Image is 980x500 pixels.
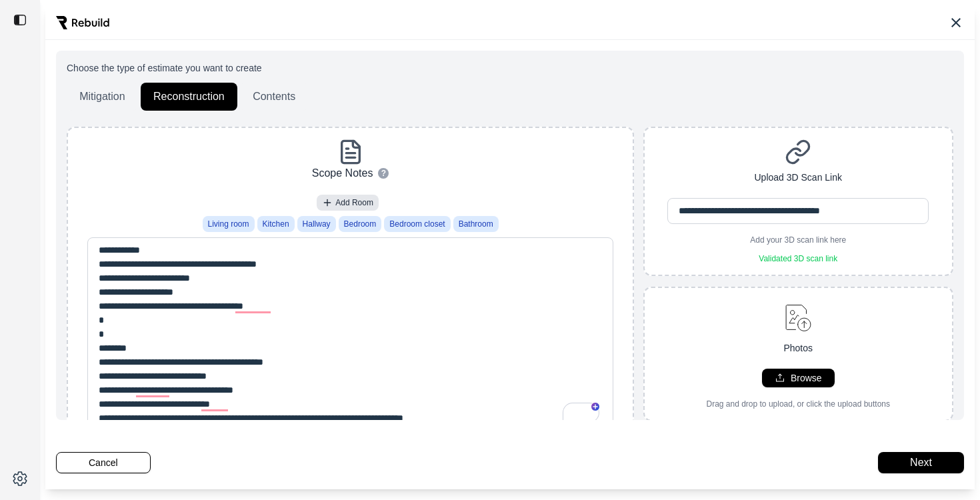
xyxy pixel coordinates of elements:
button: Bedroom closet [384,216,450,232]
img: toggle sidebar [13,13,27,27]
p: Drag and drop to upload, or click the upload buttons [706,399,890,409]
button: Next [878,452,964,473]
button: Kitchen [257,216,295,232]
button: Bedroom [339,216,382,232]
span: Hallway [303,219,331,229]
p: Scope Notes [312,165,373,181]
span: Bedroom [344,219,377,229]
span: Bathroom [459,219,493,229]
p: Browse [791,371,822,385]
button: Add Room [317,195,379,211]
span: Living room [208,219,249,229]
p: Validated 3D scan link [751,253,845,264]
button: Browse [762,369,835,387]
span: Bedroom closet [389,219,445,229]
button: Reconstruction [141,83,237,111]
img: Rebuild [56,16,109,29]
span: Add Room [335,197,373,208]
button: Cancel [56,452,151,473]
textarea: To enrich screen reader interactions, please activate Accessibility in Grammarly extension settings [87,237,614,431]
p: Photos [783,341,813,355]
img: upload-image.svg [779,299,817,336]
p: Upload 3D Scan Link [754,171,842,185]
span: ? [381,168,386,179]
button: Contents [240,83,308,111]
button: Living room [203,216,255,232]
p: Choose the type of estimate you want to create [67,61,953,75]
span: Kitchen [263,219,289,229]
button: Mitigation [67,83,138,111]
p: Add your 3D scan link here [750,235,846,245]
button: Bathroom [453,216,499,232]
button: Hallway [297,216,336,232]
